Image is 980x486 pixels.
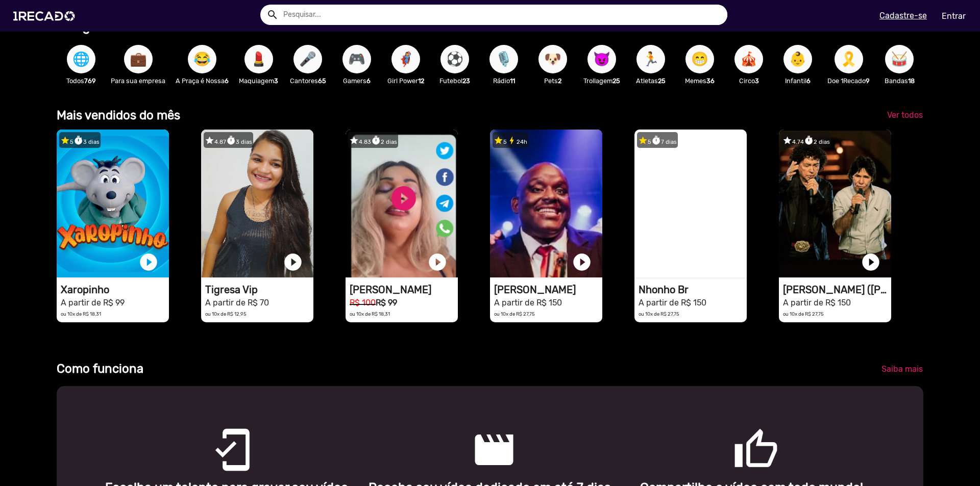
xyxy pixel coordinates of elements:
p: Gamers [337,76,376,86]
video: 1RECADO vídeos dedicados para fãs e empresas [634,130,747,277]
p: Trollagem [582,76,621,86]
b: 2 [558,77,561,85]
p: Infantil [778,76,817,86]
button: 🐶 [538,45,567,73]
b: Como funciona [57,362,143,376]
p: Atletas [631,76,670,86]
p: Cantores [288,76,327,86]
span: 👶 [789,45,806,73]
p: Memes [680,76,719,86]
span: 💄 [250,45,267,73]
small: A partir de R$ 70 [205,298,269,308]
small: ou 10x de R$ 18,31 [350,311,390,317]
a: play_circle_filled [427,252,448,272]
button: 😈 [587,45,616,73]
b: 3 [274,77,278,85]
small: ou 10x de R$ 27,75 [639,311,679,317]
span: 😁 [691,45,708,73]
a: Entrar [935,7,972,25]
span: 🥁 [891,45,908,73]
b: 65 [318,77,326,85]
b: 18 [908,77,915,85]
a: play_circle_filled [572,252,592,272]
h1: Xaropinho [61,284,169,296]
a: play_circle_filled [138,252,159,272]
small: ou 10x de R$ 12,95 [205,311,247,317]
video: 1RECADO vídeos dedicados para fãs e empresas [346,130,458,277]
p: A Praça é Nossa [176,76,229,86]
p: Maquiagem [239,76,278,86]
span: 🦸‍♀️ [397,45,414,73]
button: 🎮 [342,45,371,73]
span: 🏃 [642,45,659,73]
button: 💼 [124,45,153,73]
span: 🎪 [740,45,757,73]
b: 769 [84,77,96,85]
p: Futebol [435,76,474,86]
button: 🏃 [636,45,665,73]
span: 🐶 [544,45,561,73]
b: 3 [755,77,759,85]
small: A partir de R$ 150 [639,298,706,308]
small: ou 10x de R$ 27,75 [494,311,535,317]
video: 1RECADO vídeos dedicados para fãs e empresas [490,130,602,277]
mat-icon: thumb_up_outlined [733,427,745,439]
h1: Nhonho Br [639,284,747,296]
span: 🎗️ [840,45,857,73]
p: Bandas [880,76,919,86]
mat-icon: Example home icon [266,9,279,21]
span: 😈 [593,45,610,73]
button: 🎗️ [835,45,863,73]
p: Pets [533,76,572,86]
input: Pesquisar... [276,5,727,25]
small: ou 10x de R$ 27,75 [783,311,824,317]
b: 6 [366,77,371,85]
p: Doe 1Recado [827,76,870,86]
a: Saiba mais [873,360,931,378]
button: 💄 [244,45,273,73]
button: Example home icon [263,5,281,23]
b: 23 [462,77,470,85]
span: Saiba mais [881,364,923,374]
span: 🌐 [72,45,90,73]
small: A partir de R$ 150 [783,298,851,308]
span: 🎙️ [495,45,512,73]
b: 25 [658,77,666,85]
mat-icon: movie [471,427,483,439]
button: 😁 [685,45,714,73]
button: 🎙️ [489,45,518,73]
a: play_circle_filled [716,252,737,272]
h1: [PERSON_NAME] [494,284,602,296]
button: 🎪 [734,45,763,73]
a: play_circle_filled [283,252,303,272]
button: 🌐 [67,45,95,73]
span: 🎤 [299,45,316,73]
small: R$ 100 [350,298,376,308]
p: Circo [729,76,768,86]
b: 11 [510,77,515,85]
small: ou 10x de R$ 18,31 [61,311,101,317]
button: 🦸‍♀️ [391,45,420,73]
b: 6 [225,77,229,85]
b: 25 [612,77,620,85]
h1: [PERSON_NAME] [350,284,458,296]
span: 💼 [130,45,147,73]
small: A partir de R$ 99 [61,298,125,308]
video: 1RECADO vídeos dedicados para fãs e empresas [201,130,313,277]
h1: [PERSON_NAME] ([PERSON_NAME] & [PERSON_NAME]) [783,284,891,296]
button: 👶 [783,45,812,73]
u: Cadastre-se [879,11,927,20]
video: 1RECADO vídeos dedicados para fãs e empresas [779,130,891,277]
p: Para sua empresa [111,76,165,86]
button: 🎤 [293,45,322,73]
b: R$ 99 [376,298,397,308]
span: Ver todos [887,110,923,120]
p: Girl Power [386,76,425,86]
video: 1RECADO vídeos dedicados para fãs e empresas [57,130,169,277]
a: play_circle_filled [861,252,881,272]
span: ⚽ [446,45,463,73]
p: Rádio [484,76,523,86]
button: ⚽ [440,45,469,73]
b: 12 [418,77,424,85]
h1: Tigresa Vip [205,284,313,296]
